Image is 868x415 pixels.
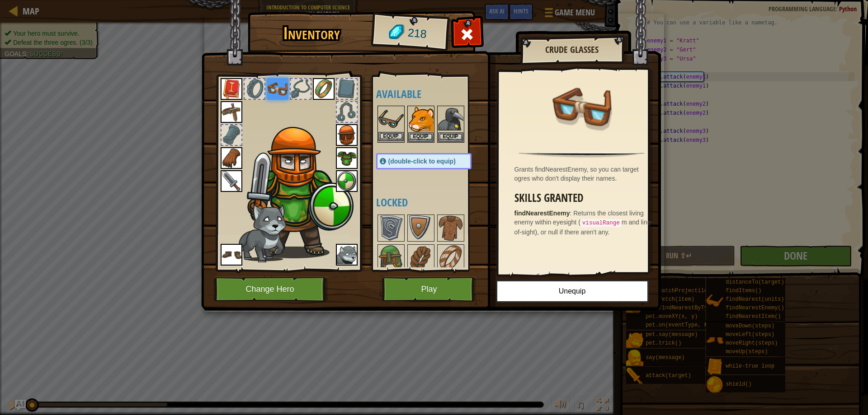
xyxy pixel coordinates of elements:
img: portrait.png [408,245,434,270]
h4: Available [376,88,490,100]
img: portrait.png [336,147,358,169]
div: Grants findNearestEnemy, so you can target ogres who don't display their names. [514,165,654,183]
img: portrait.png [552,78,611,136]
code: visualRange [580,219,622,227]
img: portrait.png [221,101,242,123]
img: portrait.png [336,244,358,266]
button: Play [382,277,476,302]
button: Equip [408,132,434,142]
img: portrait.png [438,107,463,132]
img: portrait.png [313,78,335,100]
img: wolf-pup-paper-doll.png [236,204,287,262]
span: Returns the closest living enemy within eyesight ( m and line-of-sight), or null if there aren't ... [514,210,653,236]
img: portrait.png [336,170,358,192]
strong: findNearestEnemy [514,210,570,217]
img: hr.png [519,152,644,158]
h1: Inventory [254,24,369,43]
img: portrait.png [267,78,288,100]
button: Unequip [496,280,649,303]
img: portrait.png [438,215,463,241]
span: : [570,210,573,217]
button: Equip [438,132,463,142]
h4: Locked [376,196,490,208]
img: portrait.png [221,244,242,266]
h3: Skills Granted [514,192,654,204]
span: (double-click to equip) [388,158,456,165]
img: male.png [243,127,354,258]
img: portrait.png [408,215,434,241]
img: portrait.png [378,107,404,132]
img: portrait.png [378,245,404,270]
img: portrait.png [378,215,404,241]
h2: Crude Glasses [529,45,614,55]
img: portrait.png [336,124,358,146]
button: Change Hero [214,277,329,302]
img: portrait.png [221,147,242,169]
span: 218 [407,25,427,42]
img: portrait.png [438,245,463,270]
button: Equip [378,132,404,141]
img: portrait.png [221,78,242,100]
img: portrait.png [408,107,434,132]
img: portrait.png [221,170,242,192]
